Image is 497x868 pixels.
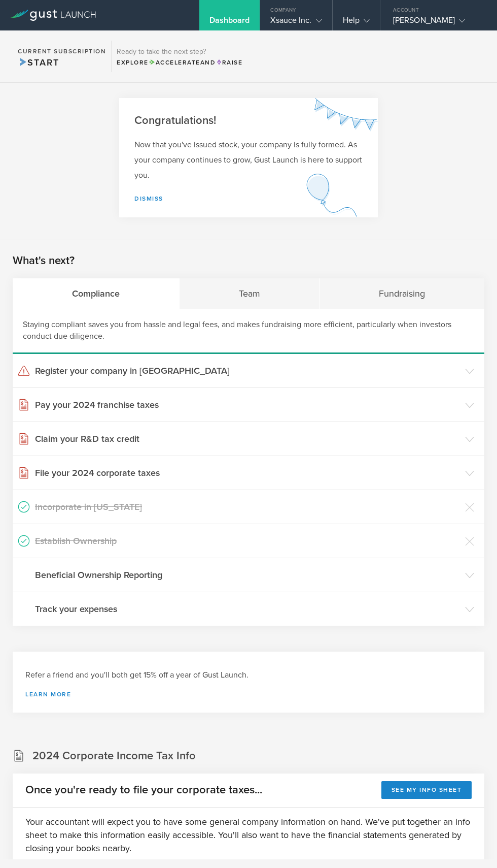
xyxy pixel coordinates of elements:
div: [PERSON_NAME] [393,15,479,30]
h3: Beneficial Ownership Reporting [35,568,460,582]
div: Compliance [13,278,180,309]
h2: 2024 Corporate Income Tax Info [32,749,196,763]
h3: Register your company in [GEOGRAPHIC_DATA] [35,364,460,377]
span: Start [18,57,59,68]
div: Xsauce Inc. [270,15,322,30]
h3: Pay your 2024 franchise taxes [35,398,460,411]
a: Learn more [25,691,472,697]
h3: File your 2024 corporate taxes [35,466,460,479]
iframe: Chat Widget [446,819,497,868]
a: Dismiss [134,195,163,202]
div: Ready to take the next step?ExploreAccelerateandRaise [111,41,247,72]
span: and [149,59,216,66]
h2: Once you're ready to file your corporate taxes... [25,783,262,797]
div: Help [343,15,370,30]
h2: Congratulations! [134,113,363,128]
h3: Ready to take the next step? [117,48,242,55]
p: Now that you've issued stock, your company is fully formed. As your company continues to grow, Gu... [134,137,363,183]
h3: Incorporate in [US_STATE] [35,500,460,513]
div: Team [180,278,320,309]
h3: Track your expenses [35,602,460,616]
button: See my info sheet [381,781,472,799]
h3: Claim your R&D tax credit [35,432,460,445]
h2: Current Subscription [18,48,106,54]
h2: What's next? [13,253,75,268]
span: Raise [216,59,242,66]
span: Accelerate [149,59,200,66]
div: Staying compliant saves you from hassle and legal fees, and makes fundraising more efficient, par... [13,309,484,354]
div: Explore [117,58,242,67]
h3: Refer a friend and you'll both get 15% off a year of Gust Launch. [25,669,472,681]
div: Fundraising [319,278,484,309]
h3: Establish Ownership [35,534,460,548]
p: Your accountant will expect you to have some general company information on hand. We've put toget... [25,815,472,855]
div: Dashboard [209,15,250,30]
